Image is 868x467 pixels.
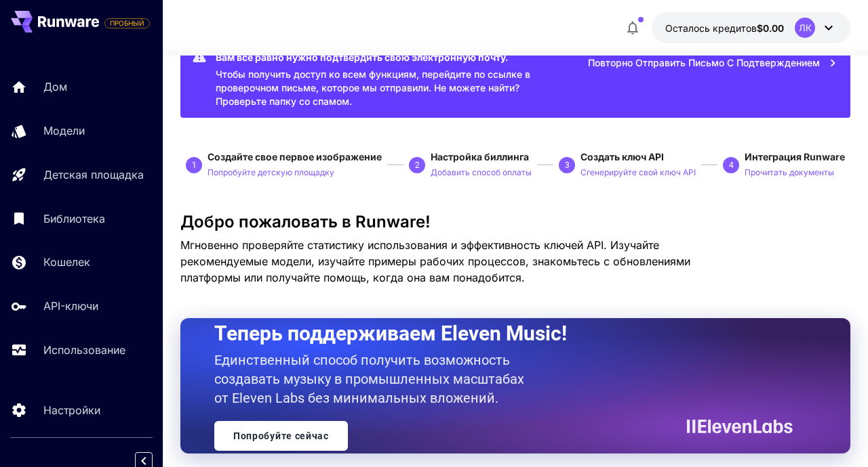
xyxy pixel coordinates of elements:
div: 0,00 долларов США [665,21,784,35]
font: Модели [43,124,85,137]
font: ЛК [799,22,812,33]
font: 2 [415,160,420,170]
font: Добавить способ оплаты [431,167,532,177]
font: Настройки [43,403,100,417]
button: Прочитать документы [745,164,834,180]
button: 0,00 долларов СШАЛК [652,12,850,43]
font: Повторно отправить письмо с подтверждением [588,57,820,68]
font: Кошелек [43,255,90,269]
button: Сгенерируйте свой ключ API [580,164,696,180]
button: Попробуйте детскую площадку [208,164,334,180]
font: Попробуйте сейчас [233,430,329,441]
font: Детская площадка [43,168,144,181]
font: $0.00 [757,22,784,34]
font: Теперь поддерживаем Eleven Music! [214,321,567,345]
font: Попробуйте детскую площадку [208,167,334,177]
a: Попробуйте сейчас [214,421,348,451]
font: Библиотека [43,212,105,225]
button: Повторно отправить письмо с подтверждением [580,49,845,76]
font: Осталось кредитов [665,22,757,34]
font: 4 [729,160,734,170]
font: API-ключи [43,299,98,313]
font: Дом [43,80,67,93]
font: Создать ключ API [580,151,664,162]
font: 3 [565,160,570,170]
font: Использование [43,343,125,357]
span: Добавьте свою платежную карту, чтобы включить все функции платформы. [104,15,150,31]
font: Добро пожаловать в Runware! [180,212,431,231]
font: Мгновенно проверяйте статистику использования и эффективность ключей API. Изучайте рекомендуемые ... [180,238,690,284]
font: Прочитать документы [745,167,834,177]
button: Добавить способ оплаты [431,164,532,180]
font: Интеграция Runware [745,151,845,162]
font: Вам все равно нужно подтвердить свою электронную почту. [216,51,509,63]
font: Настройка биллинга [431,151,529,162]
font: ПРОБНЫЙ [110,19,144,27]
font: Создайте свое первое изображение [208,151,382,162]
font: Единственный способ получить возможность создавать музыку в промышленных масштабах от Eleven Labs... [214,352,524,406]
font: Сгенерируйте свой ключ API [580,167,696,177]
font: 1 [192,160,197,170]
font: Чтобы получить доступ ко всем функциям, перейдите по ссылке в проверочном письме, которое мы отпр... [216,68,530,107]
